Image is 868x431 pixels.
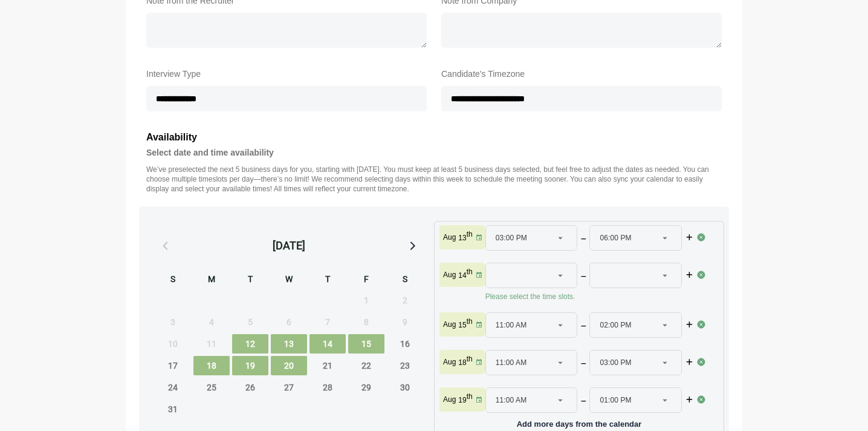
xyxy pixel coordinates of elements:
h3: Availability [146,130,722,145]
sup: th [467,230,473,239]
sup: th [467,317,473,326]
span: Thursday, August 21, 2025 [309,356,346,375]
label: Interview Type [146,67,427,81]
span: 11:00 AM [496,388,527,412]
div: F [348,272,384,288]
span: Friday, August 22, 2025 [348,356,384,375]
div: W [271,272,307,288]
strong: 14 [458,271,466,280]
div: S [155,272,191,288]
span: Tuesday, August 19, 2025 [232,356,268,375]
span: 03:00 PM [496,226,527,250]
div: T [309,272,346,288]
p: Aug [443,232,456,242]
p: Aug [443,395,456,404]
span: Monday, August 25, 2025 [193,378,230,397]
span: Sunday, August 31, 2025 [155,400,191,419]
p: Aug [443,270,456,280]
span: Monday, August 18, 2025 [193,356,230,375]
p: Aug [443,320,456,329]
span: Sunday, August 3, 2025 [155,312,191,332]
div: M [193,272,230,288]
span: Friday, August 15, 2025 [348,334,384,354]
span: Thursday, August 14, 2025 [309,334,346,354]
span: Wednesday, August 20, 2025 [271,356,307,375]
span: Wednesday, August 6, 2025 [271,312,307,332]
sup: th [467,268,473,276]
sup: th [467,392,473,401]
label: Candidate's Timezone [441,67,722,81]
sup: th [467,355,473,363]
strong: 15 [458,321,466,329]
span: Friday, August 1, 2025 [348,291,384,310]
div: S [387,272,423,288]
strong: 19 [458,396,466,404]
strong: 18 [458,358,466,367]
p: Aug [443,357,456,367]
div: [DATE] [273,237,305,254]
span: Monday, August 11, 2025 [193,334,230,354]
span: Sunday, August 10, 2025 [155,334,191,354]
span: Sunday, August 17, 2025 [155,356,191,375]
span: 01:00 PM [600,388,631,412]
span: Wednesday, August 13, 2025 [271,334,307,354]
p: Add more days from the calendar [439,415,719,428]
span: 02:00 PM [600,313,631,337]
span: Tuesday, August 5, 2025 [232,312,268,332]
span: Thursday, August 28, 2025 [309,378,346,397]
span: 03:00 PM [600,350,631,375]
span: 06:00 PM [600,226,631,250]
span: Sunday, August 24, 2025 [155,378,191,397]
span: Monday, August 4, 2025 [193,312,230,332]
span: 11:00 AM [496,313,527,337]
span: Saturday, August 2, 2025 [387,291,423,310]
span: 11:00 AM [496,350,527,375]
span: Saturday, August 23, 2025 [387,356,423,375]
p: Please select the time slots. [485,292,697,301]
span: Saturday, August 16, 2025 [387,334,423,354]
span: Tuesday, August 26, 2025 [232,378,268,397]
span: Saturday, August 9, 2025 [387,312,423,332]
p: We’ve preselected the next 5 business days for you, starting with [DATE]. You must keep at least ... [146,165,722,194]
span: Tuesday, August 12, 2025 [232,334,268,354]
div: T [232,272,268,288]
span: Thursday, August 7, 2025 [309,312,346,332]
span: Saturday, August 30, 2025 [387,378,423,397]
span: Friday, August 8, 2025 [348,312,384,332]
strong: 13 [458,234,466,242]
span: Friday, August 29, 2025 [348,378,384,397]
h4: Select date and time availability [146,145,722,160]
span: Wednesday, August 27, 2025 [271,378,307,397]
